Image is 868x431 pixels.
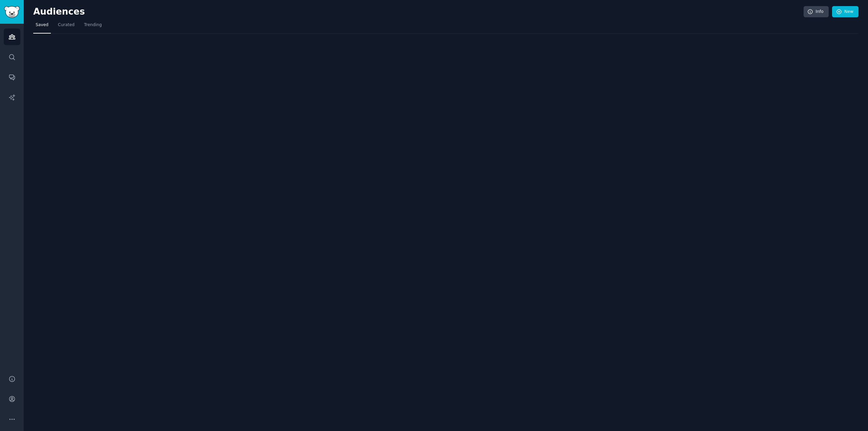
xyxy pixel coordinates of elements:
a: Trending [82,20,104,34]
a: New [832,6,859,18]
span: Saved [36,22,48,28]
a: Info [804,6,829,18]
img: GummySearch logo [4,6,20,18]
a: Curated [56,20,77,34]
span: Trending [84,22,102,28]
span: Curated [58,22,75,28]
h2: Audiences [33,6,804,17]
a: Saved [33,20,51,34]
